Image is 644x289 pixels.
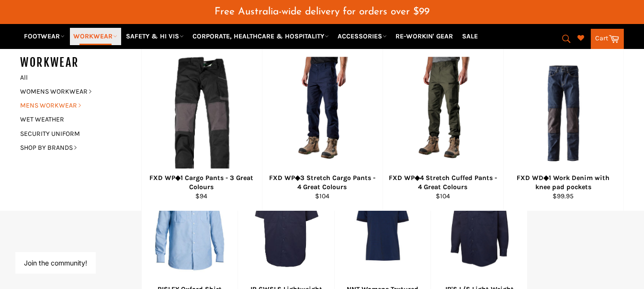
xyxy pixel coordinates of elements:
div: FXD WP◆3 Stretch Cargo Pants - 4 Great Colours [268,173,376,192]
h5: WORKWEAR [21,55,141,71]
a: SECURITY UNIFORM [16,127,132,141]
a: SAFETY & HI VIS [123,28,188,45]
a: WORKWEAR [70,28,121,45]
a: WOMENS WORKWEAR [16,84,132,98]
div: FXD WP◆1 Cargo Pants - 3 Great Colours [147,173,256,192]
a: CORPORATE, HEALTHCARE & HOSPITALITY [189,28,333,45]
a: FXD WP◆1 Cargo Pants - 4 Great Colours - Workin' Gear FXD WP◆1 Cargo Pants - 3 Great Colours $94 [141,45,262,211]
div: $94 [147,192,256,201]
img: FXD WP◆3 Stretch Cargo Pants - 4 Great Colours [285,57,360,170]
a: RE-WORKIN' GEAR [392,28,457,45]
a: All [16,71,141,84]
button: Join the community! [24,259,87,267]
img: FXD WD◆1 Work Denim with knee pad pockets - Workin' Gear [516,65,611,161]
a: SHOP BY BRANDS [16,141,132,155]
a: MENS WORKWEAR [16,98,132,112]
div: $99.95 [509,192,617,201]
a: SALE [459,28,482,45]
a: Cart [591,29,624,49]
a: FXD WP◆4 Stretch Cuffed Pants - 4 Great Colours FXD WP◆4 Stretch Cuffed Pants - 4 Great Colours $104 [383,45,503,211]
a: FXD WD◆1 Work Denim with knee pad pockets - Workin' Gear FXD WD◆1 Work Denim with knee pad pocket... [503,45,624,211]
a: ACCESSORIES [334,28,391,45]
img: FXD WP◆4 Stretch Cuffed Pants - 4 Great Colours [406,57,481,170]
a: FOOTWEAR [21,28,68,45]
img: FXD WP◆1 Cargo Pants - 4 Great Colours - Workin' Gear [171,57,232,170]
div: $104 [389,192,497,201]
div: $104 [268,192,376,201]
a: FXD WP◆3 Stretch Cargo Pants - 4 Great Colours FXD WP◆3 Stretch Cargo Pants - 4 Great Colours $104 [262,45,383,211]
div: FXD WD◆1 Work Denim with knee pad pockets [509,173,617,192]
div: FXD WP◆4 Stretch Cuffed Pants - 4 Great Colours [389,173,497,192]
a: WET WEATHER [16,112,132,126]
span: Free Australia-wide delivery for orders over $99 [215,7,429,17]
